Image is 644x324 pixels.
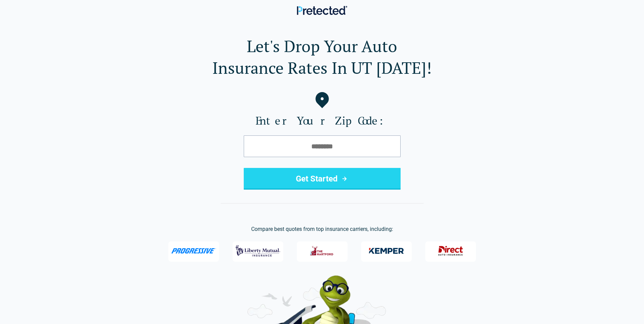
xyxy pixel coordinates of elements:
label: Enter Your Zip Code: [11,114,633,127]
img: Kemper [364,242,409,260]
h1: Let's Drop Your Auto Insurance Rates In UT [DATE]! [11,35,633,79]
img: Liberty Mutual [236,242,280,260]
img: Pretected [297,6,347,15]
p: Compare best quotes from top insurance carriers, including: [11,225,633,233]
button: Get Started [244,168,401,190]
img: Direct General [434,242,467,260]
img: Progressive [171,248,216,254]
img: The Hartford [306,242,339,260]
